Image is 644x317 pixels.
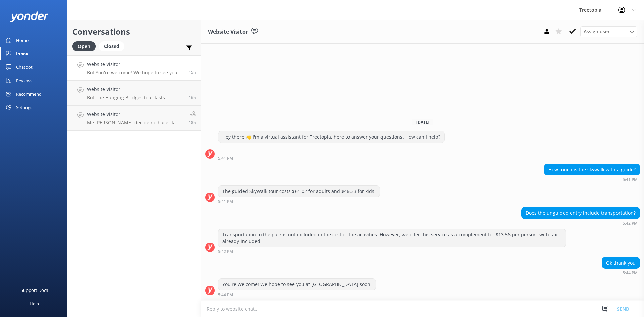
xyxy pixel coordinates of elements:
[522,207,640,219] div: Does the unguided entry include transportation?
[72,25,196,38] h2: Conversations
[218,279,376,290] div: You're welcome! We hope to see you at [GEOGRAPHIC_DATA] soon!
[412,119,433,125] span: [DATE]
[16,47,29,60] div: Inbox
[218,156,445,160] div: Aug 20 2025 05:41pm (UTC -06:00) America/Mexico_City
[21,283,48,297] div: Support Docs
[189,95,196,100] span: Aug 20 2025 04:08pm (UTC -06:00) America/Mexico_City
[218,293,233,297] strong: 5:44 PM
[72,42,99,50] a: Open
[544,164,640,175] div: How much is the skywalk with a guide?
[67,81,201,106] a: Website VisitorBot:The Hanging Bridges tour lasts approximately 1.5 hours. If your tour starts at...
[99,42,128,50] a: Closed
[602,270,640,275] div: Aug 20 2025 05:44pm (UTC -06:00) America/Mexico_City
[72,41,96,51] div: Open
[602,257,640,269] div: Ok thank you
[87,95,183,101] p: Bot: The Hanging Bridges tour lasts approximately 1.5 hours. If your tour starts at 10am, it shou...
[544,177,640,182] div: Aug 20 2025 05:41pm (UTC -06:00) America/Mexico_City
[218,199,380,204] div: Aug 20 2025 05:41pm (UTC -06:00) America/Mexico_City
[87,120,183,126] p: Me: [PERSON_NAME] decide no hacer la actividad al llegar solo [PERSON_NAME] en cuenta que no es r...
[189,69,196,75] span: Aug 20 2025 05:44pm (UTC -06:00) America/Mexico_City
[521,221,640,225] div: Aug 20 2025 05:42pm (UTC -06:00) America/Mexico_City
[10,11,49,22] img: yonder-white-logo.png
[580,26,637,37] div: Assign User
[16,87,42,101] div: Recommend
[208,28,248,36] h3: Website Visitor
[218,131,444,143] div: Hey there 👋 I'm a virtual assistant for Treetopia, here to answer your questions. How can I help?
[218,229,566,247] div: Transportation to the park is not included in the cost of the activities. However, we offer this ...
[30,297,39,310] div: Help
[16,101,32,114] div: Settings
[218,292,376,297] div: Aug 20 2025 05:44pm (UTC -06:00) America/Mexico_City
[16,34,29,47] div: Home
[87,86,183,93] h4: Website Visitor
[623,178,638,182] strong: 5:41 PM
[584,28,610,35] span: Assign user
[67,106,201,131] a: Website VisitorMe:[PERSON_NAME] decide no hacer la actividad al llegar solo [PERSON_NAME] en cuen...
[218,156,233,160] strong: 5:41 PM
[623,271,638,275] strong: 5:44 PM
[218,250,233,254] strong: 5:42 PM
[189,120,196,125] span: Aug 20 2025 02:11pm (UTC -06:00) America/Mexico_City
[623,221,638,225] strong: 5:42 PM
[16,60,33,74] div: Chatbot
[218,186,380,197] div: The guided SkyWalk tour costs $61.02 for adults and $46.33 for kids.
[99,41,124,51] div: Closed
[87,70,183,76] p: Bot: You're welcome! We hope to see you at [GEOGRAPHIC_DATA] soon!
[218,200,233,204] strong: 5:41 PM
[218,249,566,254] div: Aug 20 2025 05:42pm (UTC -06:00) America/Mexico_City
[16,74,32,87] div: Reviews
[67,55,201,81] a: Website VisitorBot:You're welcome! We hope to see you at [GEOGRAPHIC_DATA] soon!15h
[87,111,183,118] h4: Website Visitor
[87,61,183,68] h4: Website Visitor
